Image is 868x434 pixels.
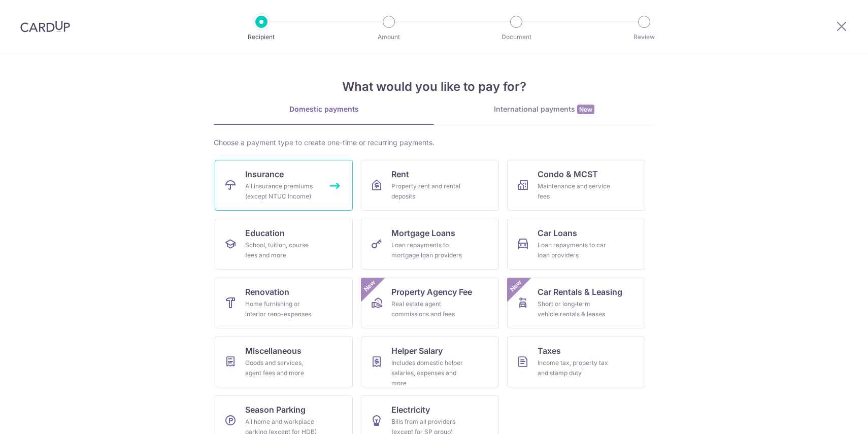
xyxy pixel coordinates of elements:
a: InsuranceAll insurance premiums (except NTUC Income) [215,160,353,211]
span: Helper Salary [391,345,443,357]
div: Includes domestic helper salaries, expenses and more [391,358,464,388]
div: School, tuition, course fees and more [245,240,318,260]
div: Loan repayments to mortgage loan providers [391,240,464,260]
div: Loan repayments to car loan providers [538,240,611,260]
a: Condo & MCSTMaintenance and service fees [507,160,645,211]
span: New [508,278,524,294]
a: RentProperty rent and rental deposits [361,160,499,211]
div: Property rent and rental deposits [391,181,464,202]
span: Property Agency Fee [391,286,472,298]
span: Condo & MCST [538,168,598,180]
span: New [361,278,378,294]
span: Renovation [245,286,289,298]
span: Electricity [391,404,430,416]
p: Review [607,32,682,42]
span: Help [23,7,44,16]
div: Maintenance and service fees [538,181,611,202]
a: TaxesIncome tax, property tax and stamp duty [507,337,645,387]
div: All insurance premiums (except NTUC Income) [245,181,318,202]
h4: What would you like to pay for? [214,78,654,96]
span: Miscellaneous [245,345,302,357]
span: Car Rentals & Leasing [538,286,622,298]
div: Goods and services, agent fees and more [245,358,318,378]
p: Recipient [224,32,299,42]
span: Car Loans [538,227,577,239]
a: Helper SalaryIncludes domestic helper salaries, expenses and more [361,337,499,387]
a: Car LoansLoan repayments to car loan providers [507,219,645,270]
a: RenovationHome furnishing or interior reno-expenses [215,278,353,328]
span: Season Parking [245,404,306,416]
div: International payments [434,104,654,115]
div: Home furnishing or interior reno-expenses [245,299,318,319]
a: MiscellaneousGoods and services, agent fees and more [215,337,353,387]
a: EducationSchool, tuition, course fees and more [215,219,353,270]
a: Car Rentals & LeasingShort or long‑term vehicle rentals & leasesNew [507,278,645,328]
img: CardUp [20,20,70,32]
span: Education [245,227,285,239]
div: Income tax, property tax and stamp duty [538,358,611,378]
div: Short or long‑term vehicle rentals & leases [538,299,611,319]
span: Insurance [245,168,284,180]
p: Document [479,32,554,42]
a: Property Agency FeeReal estate agent commissions and feesNew [361,278,499,328]
span: New [577,105,594,114]
a: Mortgage LoansLoan repayments to mortgage loan providers [361,219,499,270]
div: Choose a payment type to create one-time or recurring payments. [214,138,654,148]
span: Taxes [538,345,561,357]
div: Real estate agent commissions and fees [391,299,464,319]
span: Rent [391,168,409,180]
p: Amount [351,32,426,42]
span: Mortgage Loans [391,227,455,239]
div: Domestic payments [214,104,434,114]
